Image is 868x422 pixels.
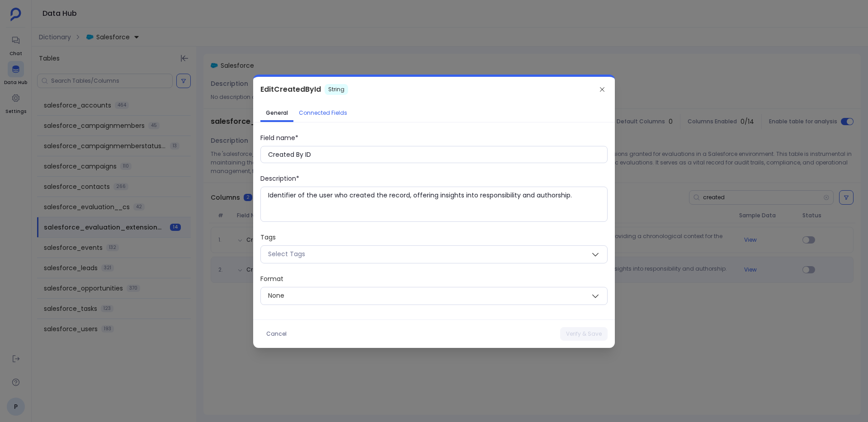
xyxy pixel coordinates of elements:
button: Select Tags [260,245,608,263]
span: Select Tags [268,249,305,258]
div: Description* [260,174,608,183]
span: Connected Fields [299,109,347,117]
div: Field name* [260,133,608,142]
input: Enter field name [268,150,607,159]
div: Tags [260,233,608,242]
span: None [268,290,284,301]
button: None [260,287,608,305]
span: String [325,84,348,95]
span: General [266,109,288,117]
div: Format [260,274,608,283]
button: Cancel [260,327,292,341]
span: Edit CreatedById [260,84,321,95]
textarea: Identifier of the user who created the record, offering insights into responsibility and authorship. [268,191,607,218]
